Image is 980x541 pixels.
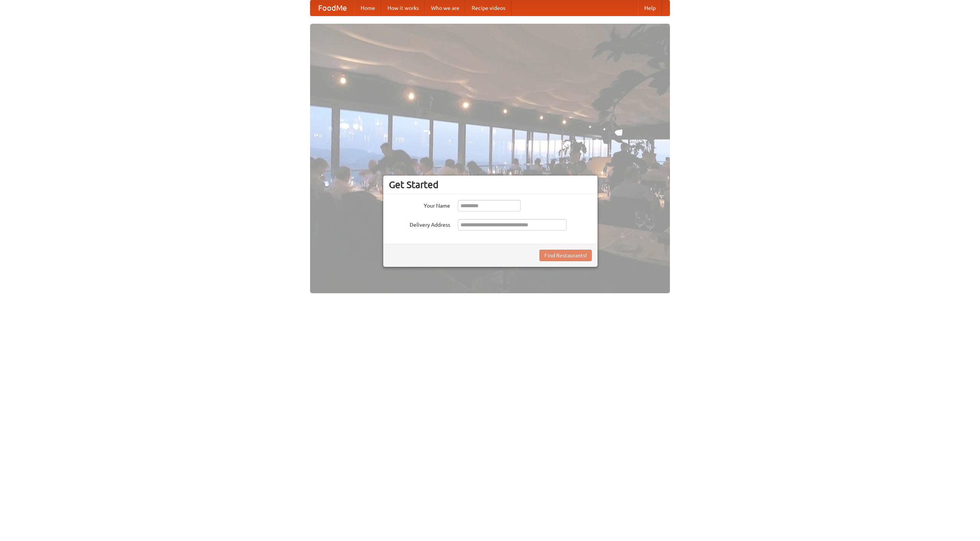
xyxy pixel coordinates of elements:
h3: Get Started [389,179,592,190]
button: Find Restaurants! [539,250,592,261]
label: Your Name [389,200,450,210]
label: Delivery Address [389,219,450,229]
a: Who we are [425,0,465,16]
a: How it works [381,0,425,16]
a: Home [354,0,381,16]
a: FoodMe [310,0,354,16]
a: Recipe videos [465,0,511,16]
a: Help [638,0,662,16]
